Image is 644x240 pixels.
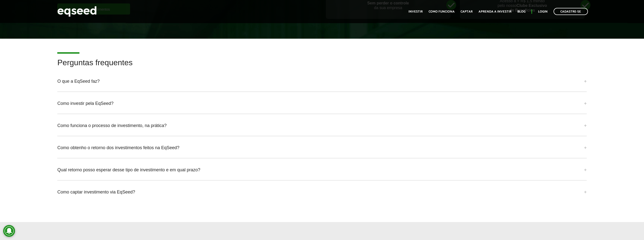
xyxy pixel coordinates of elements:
a: Login [538,10,548,13]
a: Blog [517,10,525,13]
a: Cadastre-se [554,8,588,15]
a: Captar [461,10,473,13]
a: Como captar investimento via EqSeed? [57,185,587,199]
a: Investir [408,10,423,13]
a: Aprenda a investir [479,10,511,13]
a: Como funciona o processo de investimento, na prática? [57,119,587,132]
a: Qual retorno posso esperar desse tipo de investimento e em qual prazo? [57,163,587,176]
a: Como funciona [429,10,455,13]
a: O que a EqSeed faz? [57,75,587,88]
img: EqSeed [57,5,97,18]
a: Como obtenho o retorno dos investimentos feitos na EqSeed? [57,141,587,154]
h2: Perguntas frequentes [57,58,587,74]
a: Como investir pela EqSeed? [57,97,587,110]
